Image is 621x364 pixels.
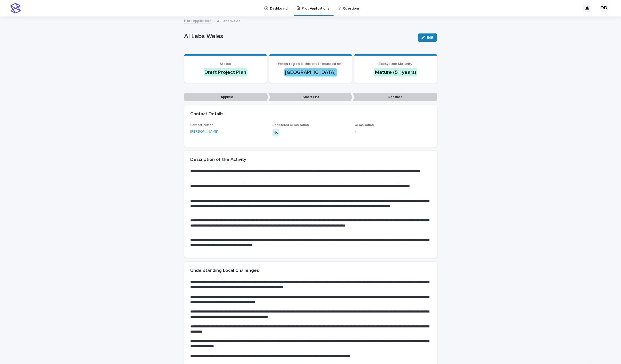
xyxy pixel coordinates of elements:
[10,3,21,13] img: stacker-logo-s-only.png
[379,62,412,66] span: Ecosystem Maturity
[355,124,374,127] span: Organisation
[278,62,343,66] span: Which region is this pilot focussed on?
[217,18,241,23] p: AI Labs Wales
[374,68,417,76] div: Mature (5+ years)
[191,111,224,117] h2: Contact Details
[184,93,269,101] p: Applied
[272,129,279,136] div: No
[191,157,246,163] h2: Description of the Activity
[272,124,309,127] span: Registered Organisation
[191,129,219,134] a: [PERSON_NAME]
[600,4,608,12] div: DD
[204,68,247,76] div: Draft Project Plan
[427,36,434,39] span: Edit
[284,68,337,76] div: [GEOGRAPHIC_DATA]
[191,124,214,127] span: Contact Person
[268,93,353,101] p: Short List
[418,33,437,42] button: Edit
[191,268,259,274] h2: Understanding Local Challenges
[184,33,414,40] p: AI Labs Wales
[184,18,212,23] a: Pilot Application
[355,129,431,134] p: -
[353,93,437,101] p: Declined
[220,62,231,66] span: Status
